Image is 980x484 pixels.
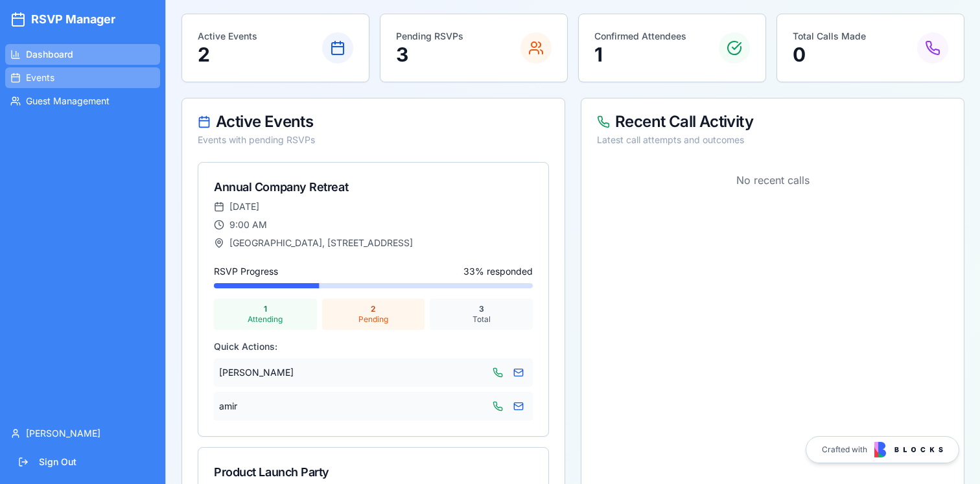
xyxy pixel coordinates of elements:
[10,450,155,474] button: Sign Out
[396,43,463,66] p: 3
[874,442,943,457] img: Blocks
[594,43,686,66] p: 1
[198,114,549,130] div: Active Events
[26,48,73,61] span: Dashboard
[463,265,533,278] span: 33 % responded
[198,133,549,146] div: Events with pending RSVPs
[219,314,312,325] div: Attending
[198,30,257,43] p: Active Events
[219,400,237,413] span: amir
[597,114,948,130] div: Recent Call Activity
[214,265,278,278] span: RSVP Progress
[5,91,160,111] a: Guest Management
[597,162,948,198] p: No recent calls
[229,218,267,231] span: 9:00 AM
[214,463,533,481] div: Product Launch Party
[435,304,528,314] div: 3
[793,43,866,66] p: 0
[214,178,533,196] div: Annual Company Retreat
[435,314,528,325] div: Total
[219,304,312,314] div: 1
[31,10,115,29] span: RSVP Manager
[327,314,420,325] div: Pending
[597,133,948,146] div: Latest call attempts and outcomes
[26,71,54,84] span: Events
[198,43,257,66] p: 2
[214,340,533,353] p: Quick Actions:
[327,304,420,314] div: 2
[822,444,867,455] span: Crafted with
[793,30,866,43] p: Total Calls Made
[219,366,294,379] span: [PERSON_NAME]
[26,427,100,440] span: [PERSON_NAME]
[594,30,686,43] p: Confirmed Attendees
[5,44,160,65] a: Dashboard
[26,95,110,108] span: Guest Management
[5,67,160,88] a: Events
[396,30,463,43] p: Pending RSVPs
[229,236,413,249] span: [GEOGRAPHIC_DATA], [STREET_ADDRESS]
[229,200,259,213] span: [DATE]
[806,436,959,463] a: Crafted with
